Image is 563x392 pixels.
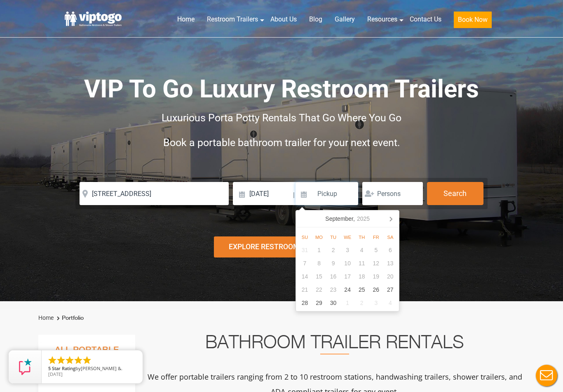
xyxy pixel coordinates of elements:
div: 31 [298,243,312,257]
div: 25 [354,283,369,296]
div: 8 [312,257,326,270]
div: 10 [340,257,355,270]
a: Contact Us [403,10,448,28]
div: 2 [326,243,340,257]
div: Th [355,232,369,242]
div: 3 [340,243,355,257]
input: Pickup [296,182,358,205]
div: 21 [298,283,312,296]
li:  [82,355,92,365]
span: Luxurious Porta Potty Rentals That Go Where You Go [162,112,401,124]
div: 1 [340,296,355,309]
h2: Bathroom Trailer Rentals [146,335,523,354]
div: 13 [383,257,398,270]
div: 15 [312,270,326,283]
div: 19 [369,270,383,283]
div: Sa [383,232,398,242]
a: Home [38,314,54,321]
div: Fr [369,232,383,242]
li:  [47,355,57,365]
div: September, [322,212,373,225]
button: Live Chat [530,359,563,392]
div: 29 [312,296,326,309]
div: 11 [354,257,369,270]
div: 2 [354,296,369,309]
div: 20 [383,270,398,283]
div: 24 [340,283,355,296]
div: 17 [340,270,355,283]
a: About Us [264,10,303,28]
a: Resources [361,10,403,28]
div: 5 [369,243,383,257]
div: 3 [369,296,383,309]
span: [PERSON_NAME] &. [81,365,122,371]
div: Mo [312,232,326,242]
div: 18 [354,270,369,283]
div: Tu [326,232,340,242]
div: 27 [383,283,398,296]
a: Home [171,10,201,28]
span: Star Rating [52,365,75,371]
a: Gallery [328,10,361,28]
li:  [73,355,83,365]
div: 16 [326,270,340,283]
div: 30 [326,296,340,309]
div: 14 [298,270,312,283]
li:  [65,355,75,365]
li:  [56,355,66,365]
div: 28 [298,296,312,309]
span: 5 [48,365,51,371]
div: Su [298,232,312,242]
div: 1 [312,243,326,257]
div: 9 [326,257,340,270]
div: 12 [369,257,383,270]
a: Blog [303,10,328,28]
i: 2025 [357,214,370,224]
input: Delivery [233,182,292,205]
input: Where do you need your restroom? [80,182,229,205]
li: Portfolio [55,313,84,323]
span: | [293,182,295,208]
div: 26 [369,283,383,296]
span: VIP To Go Luxury Restroom Trailers [84,74,479,104]
div: Explore Restroom Trailers [214,236,349,257]
img: Review Rating [17,359,33,375]
div: 4 [383,296,398,309]
div: 7 [298,257,312,270]
span: Book a portable bathroom trailer for your next event. [163,137,400,149]
a: Book Now [448,10,498,33]
div: 23 [326,283,340,296]
div: 6 [383,243,398,257]
input: Persons [362,182,423,205]
span: [DATE] [48,371,63,377]
button: Search [427,182,483,205]
div: 4 [354,243,369,257]
div: We [340,232,355,242]
div: 22 [312,283,326,296]
button: Book Now [454,12,492,28]
span: by [48,366,136,372]
a: Restroom Trailers [201,10,264,28]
